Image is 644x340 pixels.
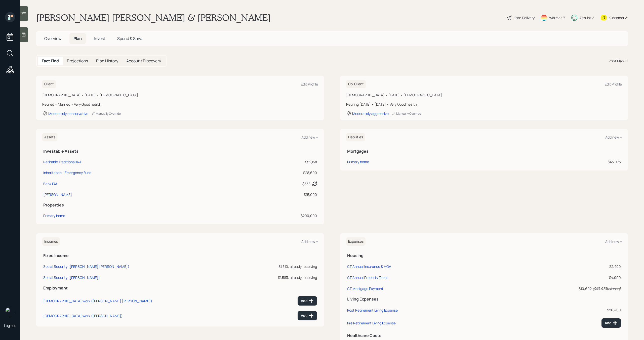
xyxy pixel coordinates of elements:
[42,92,318,98] div: [DEMOGRAPHIC_DATA] • [DATE] • [DEMOGRAPHIC_DATA]
[346,102,622,107] div: Retiring [DATE] • [DATE] • Very Good health
[43,313,123,318] div: [DEMOGRAPHIC_DATA] work ([PERSON_NAME])
[605,135,622,140] div: Add new +
[549,15,562,20] div: Warmer
[547,307,621,313] div: $26,400
[126,59,161,63] h5: Account Discovery
[4,323,16,328] div: Log out
[347,297,621,302] h5: Living Expenses
[347,159,369,164] div: Primary home
[347,321,396,325] div: Pre Retirement Living Expense
[42,59,59,63] h5: Fact Find
[67,59,88,63] h5: Projections
[43,213,65,218] div: Primary home
[245,213,317,218] div: $200,000
[298,311,317,320] button: Add
[347,149,621,154] h5: Mortgages
[245,275,317,280] div: $1,583, already receiving
[43,159,82,164] div: Retirable Traditional IRA
[301,135,318,140] div: Add new +
[346,237,366,246] h6: Expenses
[347,264,391,269] div: CT Annual Insurance & HOA
[346,133,365,141] h6: Liabilities
[245,170,317,175] div: $28,600
[302,181,310,186] div: $538
[547,264,621,269] div: $2,400
[42,80,56,88] h6: Client
[96,59,118,63] h5: Plan History
[592,286,621,291] i: ( $43,973 balance)
[5,307,15,317] img: michael-russo-headshot.png
[301,82,318,87] div: Edit Profile
[347,286,383,291] div: CT Mortgage Payment
[301,239,318,244] div: Add new +
[43,181,57,186] div: Bank IRA
[245,192,317,197] div: $15,000
[36,12,271,23] h1: [PERSON_NAME] [PERSON_NAME] & [PERSON_NAME]
[43,192,72,197] div: [PERSON_NAME]
[579,15,591,20] div: Altruist
[43,286,317,290] h5: Employment
[301,298,314,303] div: Add
[347,333,621,338] h5: Healthcare Costs
[605,320,618,325] div: Add
[347,275,388,280] div: CT Annual Property Taxes
[392,111,421,116] div: Manually Override
[43,275,100,280] div: Social Security ([PERSON_NAME])
[547,275,621,280] div: $4,000
[94,36,105,41] span: Invest
[346,92,622,98] div: [DEMOGRAPHIC_DATA] • [DATE] • [DEMOGRAPHIC_DATA]
[43,170,91,175] div: Inheritance - Emergency Fund
[43,253,317,258] h5: Fixed Income
[42,102,318,107] div: Retired • Married • Very Good health
[44,36,61,41] span: Overview
[298,296,317,306] button: Add
[42,133,57,141] h6: Assets
[605,239,622,244] div: Add new +
[547,286,621,291] div: $10,692
[43,264,129,269] div: Social Security ([PERSON_NAME] [PERSON_NAME])
[601,318,621,328] button: Add
[347,253,621,258] h5: Housing
[245,264,317,269] div: $1,510, already receiving
[605,82,622,87] div: Edit Profile
[117,36,142,41] span: Spend & Save
[48,111,88,116] div: Moderately conservative
[516,159,621,164] div: $43,973
[301,313,314,318] div: Add
[609,15,624,20] div: Kustomer
[43,203,317,207] h5: Properties
[42,237,60,246] h6: Incomes
[346,80,366,88] h6: Co-Client
[73,36,82,41] span: Plan
[43,299,152,303] div: [DEMOGRAPHIC_DATA] work ([PERSON_NAME] [PERSON_NAME])
[609,58,624,64] div: Print Plan
[514,15,535,20] div: Plan Delivery
[43,149,317,154] h5: Investable Assets
[352,111,389,116] div: Moderately aggressive
[91,111,121,116] div: Manually Override
[245,159,317,164] div: $52,158
[347,308,398,313] div: Post Retirement Living Expense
